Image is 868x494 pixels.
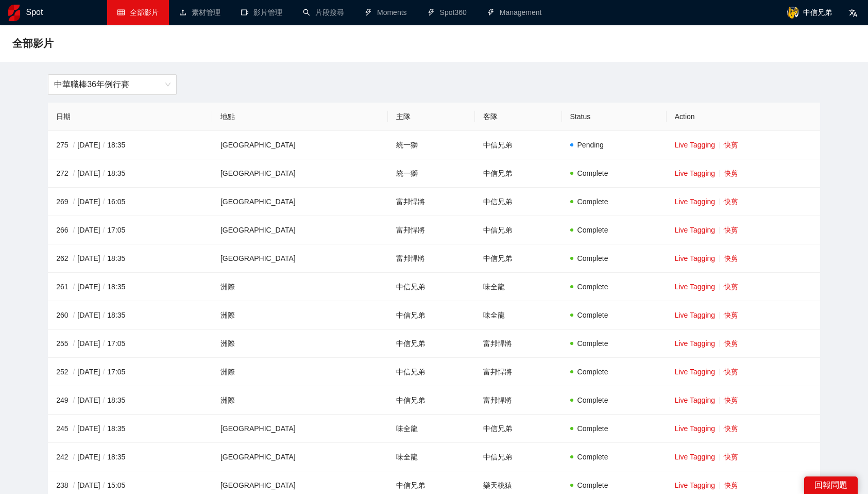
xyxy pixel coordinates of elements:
span: / [70,311,77,319]
span: / [100,339,107,348]
td: 中信兄弟 [475,415,562,443]
td: 中信兄弟 [388,301,475,330]
td: 富邦悍將 [475,358,562,386]
a: Live Tagging [675,254,715,262]
td: 中信兄弟 [388,330,475,358]
a: Live Tagging [675,311,715,319]
span: Complete [577,396,608,404]
span: Complete [577,254,608,262]
td: 富邦悍將 [388,216,475,244]
th: Action [667,103,820,131]
td: [GEOGRAPHIC_DATA] [212,415,388,443]
td: [GEOGRAPHIC_DATA] [212,188,388,216]
a: thunderboltSpot360 [428,8,467,17]
div: 回報問題 [804,476,858,494]
a: Live Tagging [675,368,715,376]
a: 快剪 [724,254,738,262]
td: 中信兄弟 [475,244,562,273]
td: 中信兄弟 [475,216,562,244]
td: [GEOGRAPHIC_DATA] [212,131,388,159]
span: 全部影片 [130,8,159,17]
td: 中信兄弟 [475,159,562,188]
a: 快剪 [724,424,738,433]
span: Complete [577,169,608,177]
td: 洲際 [212,358,388,386]
span: / [100,424,107,433]
span: / [70,197,77,206]
span: / [100,368,107,376]
td: [GEOGRAPHIC_DATA] [212,443,388,471]
td: 統一獅 [388,159,475,188]
span: Complete [577,283,608,291]
td: 洲際 [212,330,388,358]
td: 266 [DATE] 17:05 [48,216,212,244]
td: 255 [DATE] 17:05 [48,330,212,358]
img: avatar [787,6,799,19]
td: 272 [DATE] 18:35 [48,159,212,188]
td: 260 [DATE] 18:35 [48,301,212,330]
span: / [70,339,77,348]
td: 洲際 [212,273,388,301]
td: [GEOGRAPHIC_DATA] [212,159,388,188]
a: 快剪 [724,141,738,149]
span: Complete [577,197,608,206]
a: 快剪 [724,453,738,461]
a: 快剪 [724,368,738,376]
a: 快剪 [724,169,738,177]
span: / [100,141,107,149]
td: 249 [DATE] 18:35 [48,386,212,415]
td: 味全龍 [475,273,562,301]
th: 客隊 [475,103,562,131]
span: / [70,226,77,234]
td: 中信兄弟 [475,131,562,159]
td: 262 [DATE] 18:35 [48,244,212,273]
span: / [70,396,77,404]
span: Pending [577,141,604,149]
span: 全部影片 [12,35,54,52]
a: video-camera影片管理 [241,8,282,17]
a: 快剪 [724,226,738,234]
td: 味全龍 [475,301,562,330]
span: 中華職棒36年例行賽 [54,75,171,94]
a: upload素材管理 [179,8,220,17]
span: / [70,481,77,489]
td: 中信兄弟 [475,188,562,216]
td: 味全龍 [388,415,475,443]
a: Live Tagging [675,396,715,404]
td: [GEOGRAPHIC_DATA] [212,244,388,273]
span: / [70,169,77,177]
span: / [100,396,107,404]
span: / [70,453,77,461]
td: 252 [DATE] 17:05 [48,358,212,386]
td: [GEOGRAPHIC_DATA] [212,216,388,244]
td: 242 [DATE] 18:35 [48,443,212,471]
span: / [100,197,107,206]
td: 味全龍 [388,443,475,471]
td: 245 [DATE] 18:35 [48,415,212,443]
span: Complete [577,453,608,461]
span: / [100,481,107,489]
a: thunderboltManagement [487,8,542,17]
span: Complete [577,481,608,489]
a: 快剪 [724,396,738,404]
span: / [70,254,77,262]
span: / [100,226,107,234]
a: Live Tagging [675,226,715,234]
span: Complete [577,424,608,433]
td: 富邦悍將 [388,188,475,216]
a: Live Tagging [675,141,715,149]
a: search片段搜尋 [303,8,344,17]
th: 日期 [48,103,212,131]
a: 快剪 [724,283,738,291]
span: Complete [577,368,608,376]
span: / [100,254,107,262]
a: 快剪 [724,481,738,489]
td: 261 [DATE] 18:35 [48,273,212,301]
a: Live Tagging [675,283,715,291]
span: / [100,169,107,177]
td: 洲際 [212,301,388,330]
span: / [70,283,77,291]
span: / [70,141,77,149]
a: Live Tagging [675,453,715,461]
span: Complete [577,339,608,348]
